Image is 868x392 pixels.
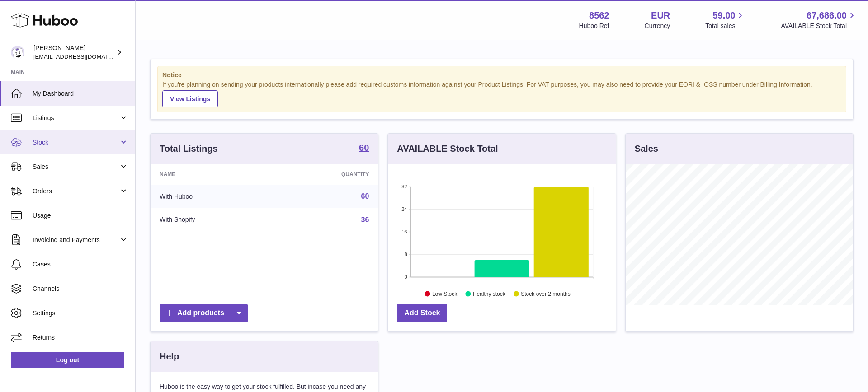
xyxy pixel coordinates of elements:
[402,184,407,189] text: 32
[11,46,24,59] img: fumi@codeofbell.com
[405,252,407,257] text: 8
[33,114,119,122] span: Listings
[397,143,498,155] h3: AVAILABLE Stock Total
[635,143,658,155] h3: Sales
[781,22,857,30] span: AVAILABLE Stock Total
[162,71,841,79] strong: Notice
[273,164,378,185] th: Quantity
[33,187,119,196] span: Orders
[162,90,218,107] a: View Listings
[33,333,128,342] span: Returns
[33,260,128,269] span: Cases
[162,80,841,107] div: If you're planning on sending your products internationally please add required customs informati...
[33,211,128,220] span: Usage
[33,163,119,171] span: Sales
[402,206,407,212] text: 24
[33,44,115,61] div: [PERSON_NAME]
[405,274,407,280] text: 0
[705,22,745,30] span: Total sales
[361,216,369,224] a: 36
[521,290,571,297] text: Stock over 2 months
[33,236,119,244] span: Invoicing and Payments
[579,22,609,30] div: Huboo Ref
[397,304,447,322] a: Add Stock
[33,138,119,147] span: Stock
[589,9,609,22] strong: 8562
[151,164,273,185] th: Name
[473,290,506,297] text: Healthy stock
[33,53,133,60] span: [EMAIL_ADDRESS][DOMAIN_NAME]
[432,290,458,297] text: Low Stock
[402,229,407,234] text: 16
[781,9,857,30] a: 67,686.00 AVAILABLE Stock Total
[712,9,735,22] span: 59.00
[361,192,369,200] a: 60
[359,143,369,154] a: 60
[160,304,248,322] a: Add products
[33,89,128,98] span: My Dashboard
[359,143,369,152] strong: 60
[33,309,128,317] span: Settings
[645,22,670,30] div: Currency
[160,350,179,363] h3: Help
[151,208,273,232] td: With Shopify
[651,9,670,22] strong: EUR
[705,9,745,30] a: 59.00 Total sales
[11,352,124,368] a: Log out
[807,9,847,22] span: 67,686.00
[33,285,128,293] span: Channels
[160,143,218,155] h3: Total Listings
[151,185,273,208] td: With Huboo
